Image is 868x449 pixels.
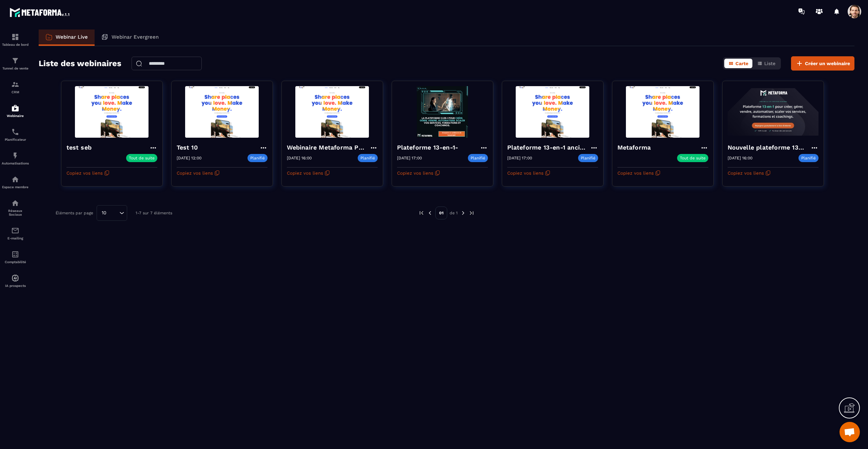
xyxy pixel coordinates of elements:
a: social-networksocial-networkRéseaux Sociaux [2,194,29,221]
span: Carte [735,61,748,66]
h2: Liste des webinaires [39,57,121,70]
button: Copiez vos liens [507,168,550,178]
img: webinar-background [287,86,378,138]
button: Carte [724,59,752,68]
img: social-network [11,199,19,207]
p: Webinar Evergreen [112,34,159,40]
a: schedulerschedulerPlanificateur [2,123,29,147]
img: email [11,227,19,235]
p: Automatisations [2,161,29,165]
img: webinar-background [507,86,598,138]
a: Open chat [840,422,860,442]
input: Search for option [109,209,118,217]
img: webinar-background [66,86,157,138]
p: IA prospects [2,284,29,288]
h4: Plateforme 13-en-1 ancien [507,143,590,152]
img: automations [11,152,19,160]
img: accountant [11,250,19,258]
img: prev [427,210,433,216]
h4: Nouvelle plateforme 13-en-1 [728,143,810,152]
span: 10 [99,209,109,217]
p: Webinar Live [56,34,88,40]
img: formation [11,33,19,41]
h4: Test 10 [177,143,201,152]
img: prev [418,210,425,216]
a: formationformationTableau de bord [2,28,29,52]
p: Tout de suite [129,156,155,160]
a: Webinar Live [39,30,95,46]
button: Copiez vos liens [397,168,440,178]
a: automationsautomationsWebinaire [2,99,29,123]
a: emailemailE-mailing [2,221,29,245]
p: [DATE] 12:00 [177,156,201,160]
p: Webinaire [2,114,29,118]
img: next [460,210,466,216]
p: Tout de suite [680,156,706,160]
p: Espace membre [2,185,29,189]
button: Copiez vos liens [177,168,220,178]
a: formationformationCRM [2,75,29,99]
p: Tableau de bord [2,43,29,46]
p: 01 [435,207,447,219]
img: formation [11,57,19,65]
span: Créer un webinaire [805,60,850,67]
p: Comptabilité [2,260,29,264]
img: scheduler [11,128,19,136]
span: Liste [764,61,775,66]
h4: Webinaire Metaforma Plateforme 13-en-1 [287,143,370,152]
a: accountantaccountantComptabilité [2,245,29,269]
a: automationsautomationsAutomatisations [2,147,29,170]
p: Planifié [578,154,598,162]
a: automationsautomationsEspace membre [2,170,29,194]
p: Planifié [798,154,818,162]
p: [DATE] 17:00 [397,156,422,160]
p: [DATE] 17:00 [507,156,532,160]
p: [DATE] 16:00 [728,156,752,160]
img: automations [11,274,19,282]
button: Copiez vos liens [66,168,110,178]
img: webinar-background [728,86,818,138]
img: next [469,210,475,216]
button: Liste [753,59,780,68]
img: automations [11,104,19,112]
h4: test seb [66,143,95,152]
p: Réseaux Sociaux [2,209,29,216]
p: CRM [2,90,29,94]
button: Créer un webinaire [791,56,854,71]
img: webinar-background [397,86,488,138]
img: automations [11,175,19,183]
div: Search for option [97,205,127,221]
p: E-mailing [2,236,29,240]
p: 1-7 sur 7 éléments [136,211,172,215]
button: Copiez vos liens [617,168,660,178]
img: formation [11,80,19,89]
p: de 1 [450,210,458,216]
p: Planifié [468,154,488,162]
img: webinar-background [617,86,708,138]
button: Copiez vos liens [287,168,330,178]
a: formationformationTunnel de vente [2,52,29,75]
p: Planifié [248,154,268,162]
p: Tunnel de vente [2,66,29,70]
p: Planificateur [2,138,29,141]
h4: Metaforma [617,143,654,152]
img: logo [9,6,71,18]
h4: Plateforme 13-en-1- [397,143,462,152]
button: Copiez vos liens [728,168,771,178]
p: Planifié [358,154,378,162]
p: Éléments par page [56,211,93,215]
img: webinar-background [177,86,268,138]
p: [DATE] 16:00 [287,156,312,160]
